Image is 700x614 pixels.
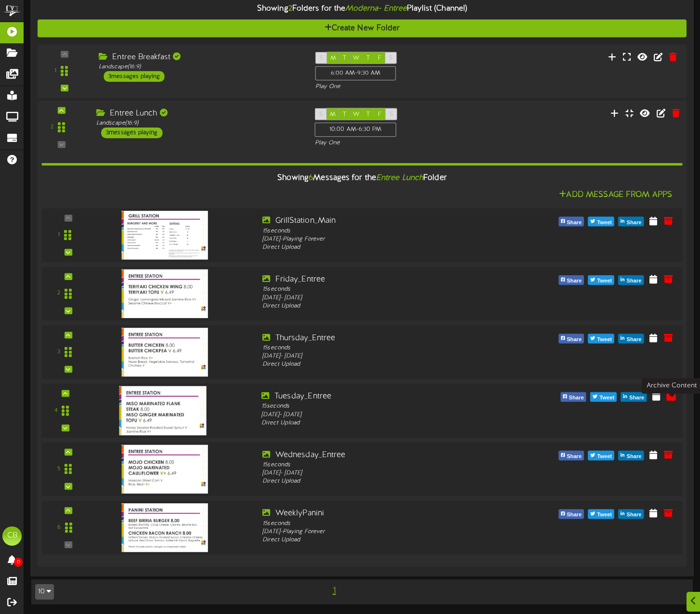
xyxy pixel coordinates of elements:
[319,111,323,117] span: S
[262,536,515,544] div: Direct Upload
[315,123,396,137] div: 10:00 AM - 6:30 PM
[309,174,313,182] span: 6
[558,509,584,519] button: Share
[627,393,646,403] span: Share
[262,274,515,285] div: Friday_Entree
[343,111,346,117] span: T
[262,477,515,486] div: Direct Upload
[560,392,586,402] button: Share
[353,111,360,117] span: W
[345,4,407,13] i: Moderna- Entree
[262,352,515,360] div: [DATE] - [DATE]
[315,83,463,91] div: Play One
[565,334,583,345] span: Share
[262,285,515,294] div: 15 seconds
[618,451,644,460] button: Share
[588,217,614,226] button: Tweet
[618,217,644,226] button: Share
[99,63,300,71] div: Landscape ( 16:9 )
[558,451,584,460] button: Share
[34,168,690,189] div: Showing Messages for the Folder
[14,558,23,567] span: 0
[595,334,614,345] span: Tweet
[96,119,300,127] div: Landscape ( 16:9 )
[262,461,515,469] div: 15 seconds
[262,449,515,460] div: Wednesday_Entree
[353,54,360,61] span: W
[57,524,61,532] div: 6
[565,217,583,228] span: Share
[389,54,392,61] span: S
[376,174,423,182] i: Entree Lunch
[565,276,583,286] span: Share
[262,508,515,519] div: WeeklyPanini
[262,302,515,310] div: Direct Upload
[595,510,614,520] span: Tweet
[330,54,336,61] span: M
[558,334,584,344] button: Share
[262,344,515,352] div: 15 seconds
[588,451,614,460] button: Tweet
[378,111,381,117] span: F
[624,510,643,520] span: Share
[330,586,338,596] span: 1
[121,445,208,493] img: 5570075e-788d-4253-a34b-be6d27a1369a.jpg
[343,54,346,61] span: T
[565,510,583,520] span: Share
[262,216,515,227] div: GrillStation_Main
[315,139,464,147] div: Play One
[590,392,617,402] button: Tweet
[261,391,516,402] div: Tuesday_Entree
[262,527,515,536] div: [DATE] - Playing Forever
[119,386,207,435] img: 13d61556-798b-47aa-a8e3-6345cb0c398e.jpg
[389,111,393,117] span: S
[261,410,516,419] div: [DATE] - [DATE]
[618,334,644,344] button: Share
[366,54,370,61] span: T
[2,526,22,546] div: CB
[558,275,584,285] button: Share
[121,503,208,552] img: 16df662e-2aa6-4d16-8a38-7e80d8361ec5.jpg
[597,393,616,403] span: Tweet
[99,51,300,63] div: Entree Breakfast
[618,275,644,285] button: Share
[96,108,300,119] div: Entree Lunch
[618,509,644,519] button: Share
[38,19,687,37] button: Create New Folder
[378,54,381,61] span: F
[262,519,515,527] div: 15 seconds
[104,71,164,81] div: 3 messages playing
[621,392,647,402] button: Share
[261,419,516,428] div: Direct Upload
[35,584,54,600] button: 10
[624,276,643,286] span: Share
[595,276,614,286] span: Tweet
[366,111,370,117] span: T
[588,275,614,285] button: Tweet
[262,469,515,477] div: [DATE] - [DATE]
[262,333,515,344] div: Thursday_Entree
[261,402,516,411] div: 15 seconds
[262,360,515,369] div: Direct Upload
[121,328,208,376] img: 515705c7-9117-4004-9bf4-ce154e06a358.jpg
[588,509,614,519] button: Tweet
[595,451,614,462] span: Tweet
[565,451,583,462] span: Share
[315,66,396,80] div: 6:00 AM - 9:30 AM
[595,217,614,228] span: Tweet
[624,451,643,462] span: Share
[588,334,614,344] button: Tweet
[556,189,675,201] button: Add Message From Apps
[567,393,585,403] span: Share
[330,111,336,117] span: M
[558,217,584,226] button: Share
[624,334,643,345] span: Share
[121,211,208,259] img: e73a0a9c-0b4b-427a-9667-07af91f717ab.jpg
[262,294,515,302] div: [DATE] - [DATE]
[121,269,208,318] img: ead5b545-ceff-41dd-a688-bb880e818835.jpg
[320,54,323,61] span: S
[101,128,163,138] div: 3 messages playing
[262,227,515,235] div: 15 seconds
[262,235,515,243] div: [DATE] - Playing Forever
[288,4,292,13] span: 2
